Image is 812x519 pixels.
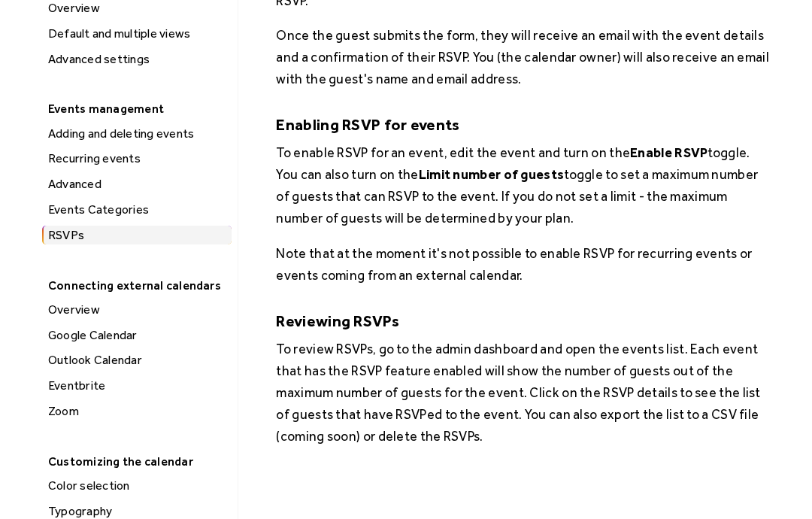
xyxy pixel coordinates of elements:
div: Google Calendar [44,326,232,346]
p: Once the guest submits the form, they will receive an email with the event details and a confirma... [276,25,771,90]
a: Adding and deleting events [42,125,232,144]
div: Adding and deleting events [44,125,232,144]
div: Overview [44,301,232,320]
a: Overview [42,301,232,320]
a: Outlook Calendar [42,351,232,371]
div: Outlook Calendar [44,351,232,371]
a: Eventbrite [42,377,232,396]
a: Recurring events [42,150,232,169]
a: RSVPs [42,226,232,246]
div: Customizing the calendar [41,451,230,474]
a: Google Calendar [42,326,232,346]
div: Connecting external calendars [41,275,230,298]
a: Events Categories [42,201,232,220]
p: To review RSVPs, go to the admin dashboard and open the events list. Each event that has the RSVP... [276,338,771,448]
strong: Limit number of guests [419,167,565,183]
p: To enable RSVP for an event, edit the event and turn on the toggle. You can also turn on the togg... [276,142,771,229]
a: Default and multiple views [42,25,232,44]
p: Note that at the moment it's not possible to enable RSVP for recurring events or events coming fr... [276,243,771,287]
strong: Enable RSVP [630,145,707,161]
a: Advanced [42,175,232,195]
div: Eventbrite [44,377,232,396]
h5: Enabling RSVP for events [276,114,771,136]
a: Color selection [42,477,232,496]
div: Recurring events [44,150,232,169]
div: Advanced settings [44,50,232,70]
a: Zoom [42,402,232,422]
div: Advanced [44,175,232,195]
p: ‍ [276,461,771,483]
div: Color selection [44,477,232,496]
div: Events management [41,98,230,121]
div: Zoom [44,402,232,422]
a: Advanced settings [42,50,232,70]
div: RSVPs [44,226,232,246]
div: Default and multiple views [44,25,232,44]
h5: Reviewing RSVPs [276,311,771,332]
div: Events Categories [44,201,232,220]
